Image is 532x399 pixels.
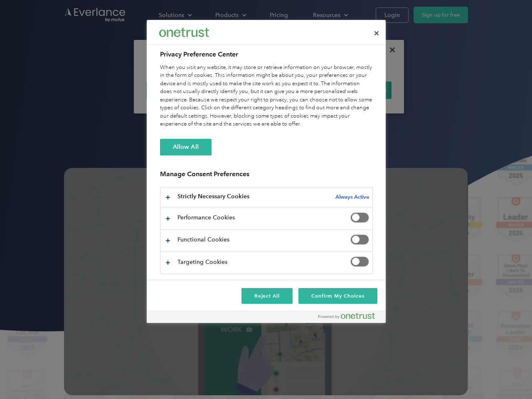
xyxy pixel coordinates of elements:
[147,20,386,323] div: Privacy Preference Center
[160,64,373,128] div: When you visit any website, it may store or retrieve information on your browser, mostly in the f...
[160,139,212,155] button: Allow All
[318,313,375,319] img: Powered by OneTrust Opens in a new Tab
[159,28,209,37] img: Everlance
[241,288,293,304] button: Reject All
[160,49,373,59] h2: Privacy Preference Center
[61,49,103,67] input: Submit
[159,24,209,41] div: Everlance
[318,313,382,323] a: Powered by OneTrust Opens in a new Tab
[367,24,386,42] button: Close
[147,20,386,323] div: Preference center
[298,288,377,304] button: Confirm My Choices
[160,170,373,183] h3: Manage Consent Preferences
